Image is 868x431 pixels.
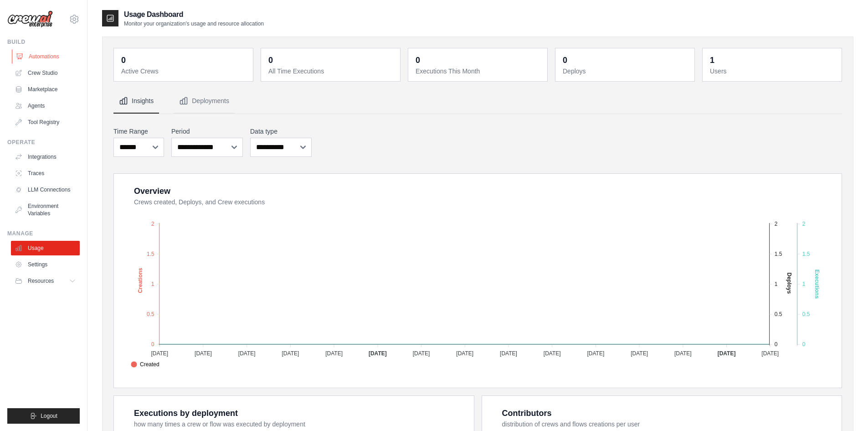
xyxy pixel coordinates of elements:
[151,221,154,227] tspan: 2
[502,407,552,420] div: Contributors
[11,257,80,272] a: Settings
[7,38,80,46] div: Build
[113,89,159,114] button: Insights
[11,241,80,255] a: Usage
[113,89,842,114] nav: Tabs
[802,341,806,348] tspan: 0
[12,49,81,64] a: Automations
[268,54,273,67] div: 0
[775,251,782,257] tspan: 1.5
[147,311,154,317] tspan: 0.5
[11,150,80,164] a: Integrations
[238,350,256,357] tspan: [DATE]
[761,350,779,357] tspan: [DATE]
[710,54,714,67] div: 1
[775,221,778,227] tspan: 2
[786,272,792,294] text: Deploys
[587,350,605,357] tspan: [DATE]
[124,9,264,20] h2: Usage Dashboard
[500,350,517,357] tspan: [DATE]
[268,67,395,76] dt: All Time Executions
[7,139,80,146] div: Operate
[631,350,648,357] tspan: [DATE]
[11,99,80,113] a: Agents
[11,166,80,181] a: Traces
[11,82,80,97] a: Marketplace
[171,127,243,136] label: Period
[563,67,689,76] dt: Deploys
[502,420,831,429] dt: distribution of crews and flows creations per user
[147,251,154,257] tspan: 1.5
[121,67,247,76] dt: Active Crews
[416,54,420,67] div: 0
[11,182,80,197] a: LLM Connections
[802,281,806,287] tspan: 1
[131,360,159,369] span: Created
[775,281,778,287] tspan: 1
[134,185,170,197] div: Overview
[775,341,778,348] tspan: 0
[802,221,806,227] tspan: 2
[151,341,154,348] tspan: 0
[416,67,542,76] dt: Executions This Month
[282,350,299,357] tspan: [DATE]
[802,251,810,257] tspan: 1.5
[134,407,238,420] div: Executions by deployment
[802,311,810,317] tspan: 0.5
[124,20,264,27] p: Monitor your organization's usage and resource allocation
[413,350,430,357] tspan: [DATE]
[174,89,235,114] button: Deployments
[7,408,80,424] button: Logout
[11,66,80,80] a: Crew Studio
[121,54,126,67] div: 0
[7,230,80,237] div: Manage
[369,350,387,357] tspan: [DATE]
[456,350,473,357] tspan: [DATE]
[7,10,53,28] img: Logo
[250,127,312,136] label: Data type
[814,270,820,299] text: Executions
[325,350,343,357] tspan: [DATE]
[11,115,80,130] a: Tool Registry
[710,67,836,76] dt: Users
[134,197,831,207] dt: Crews created, Deploys, and Crew executions
[775,311,782,317] tspan: 0.5
[41,412,57,420] span: Logout
[544,350,561,357] tspan: [DATE]
[195,350,212,357] tspan: [DATE]
[113,127,164,136] label: Time Range
[134,420,463,429] dt: how many times a crew or flow was executed by deployment
[151,281,154,287] tspan: 1
[11,274,80,288] button: Resources
[11,199,80,221] a: Environment Variables
[137,268,144,293] text: Creations
[563,54,567,67] div: 0
[28,277,54,285] span: Resources
[151,350,168,357] tspan: [DATE]
[718,350,736,357] tspan: [DATE]
[674,350,692,357] tspan: [DATE]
